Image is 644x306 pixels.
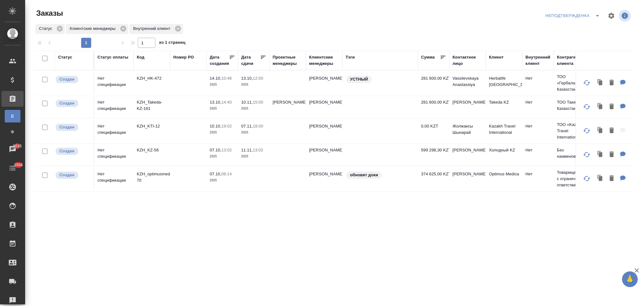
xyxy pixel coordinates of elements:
button: Обновить [579,171,594,186]
p: Без наименования [557,147,587,160]
td: Нет спецификации [94,120,134,142]
div: Внутренний клиент [525,54,551,67]
p: 19:02 [221,124,232,128]
div: Тэги [346,54,355,60]
button: 🙏 [622,271,638,287]
div: Статус [58,54,72,60]
div: Статус оплаты [97,54,128,60]
button: Удалить [606,124,617,137]
p: Создан [59,148,75,154]
p: 10:46 [221,76,232,81]
p: 15:00 [253,100,263,105]
span: Посмотреть информацию [619,10,632,22]
div: Контактное лицо [452,54,483,67]
td: 0,00 KZT [418,120,449,142]
td: [PERSON_NAME] [449,96,486,118]
p: 2025 [241,82,266,88]
span: Заказы [35,8,63,18]
p: 2025 [241,129,266,136]
div: Контрагент клиента [557,54,587,67]
button: Удалить [606,76,617,89]
p: 13.10, [241,76,253,81]
td: 374 625,00 KZT [418,168,449,190]
p: Kazakh Travel International [489,123,519,136]
div: обновят доки [346,171,415,179]
div: Дата создания [210,54,229,67]
td: Нет спецификации [94,72,134,94]
p: KZH_KTI-12 [137,123,167,129]
p: 18:00 [253,124,263,128]
td: Нет спецификации [94,144,134,166]
p: 2025 [210,153,235,160]
p: УСТНЫЙ [350,76,368,82]
button: Клонировать [594,172,606,185]
span: В [8,113,17,119]
p: 13:02 [253,148,263,152]
div: Проектные менеджеры [273,54,303,67]
p: Внутренний клиент [133,25,173,32]
button: Клонировать [594,148,606,161]
p: 2025 [210,105,235,112]
div: Выставляется автоматически при создании заказа [55,99,91,108]
p: 2025 [210,82,235,88]
p: Статус [39,25,54,32]
p: Холодный KZ [489,147,519,153]
div: Выставляется автоматически при создании заказа [55,123,91,132]
p: Создан [59,172,75,178]
div: Дата сдачи [241,54,260,67]
p: 10.10, [210,124,221,128]
p: 08:14 [221,172,232,176]
p: 07.10, [210,172,221,176]
span: Настроить таблицу [604,8,619,23]
a: 9015 [2,141,24,157]
td: 281 600,00 KZT [418,96,449,118]
p: KZH_Takeda-KZ-161 [137,99,167,112]
p: Нет [525,171,551,177]
button: Клонировать [594,100,606,113]
p: Нет [525,75,551,82]
button: Удалить [606,148,617,161]
p: Нет [525,99,551,105]
p: 14:40 [221,100,232,105]
td: [PERSON_NAME] [306,144,342,166]
div: УСТНЫЙ [346,75,415,84]
td: [PERSON_NAME] [449,144,486,166]
p: ТОО Такеда Казахстан [557,99,587,112]
p: KZH_HK-472 [137,75,167,82]
div: Номер PO [173,54,194,60]
span: 1504 [10,162,26,168]
button: Обновить [579,147,594,162]
span: 🙏 [625,273,635,286]
p: 12:00 [253,76,263,81]
p: KZH_KZ-56 [137,147,167,153]
p: обновят доки [350,172,378,178]
button: Обновить [579,123,594,138]
div: Клиентские менеджеры [309,54,339,67]
td: [PERSON_NAME] [306,96,342,118]
p: 10.11, [241,100,253,105]
button: Клонировать [594,76,606,89]
a: Ф [5,126,20,138]
p: 2025 [210,129,235,136]
div: Клиентские менеджеры [66,24,128,34]
td: [PERSON_NAME] [306,72,342,94]
button: Обновить [579,99,594,114]
p: 07.10, [210,148,221,152]
p: 07.11, [241,124,253,128]
p: Создан [59,124,75,130]
button: Обновить [579,75,594,90]
td: 281 600,00 KZT [418,72,449,94]
p: 2025 [241,153,266,160]
p: Takeda KZ [489,99,519,105]
p: Нет [525,147,551,153]
p: Optimus Medica [489,171,519,177]
div: Внутренний клиент [130,24,183,34]
td: Vassilevskaya Anastassiya [449,72,486,94]
td: Нет спецификации [94,168,134,190]
span: из 1 страниц [159,39,186,48]
a: В [5,110,20,122]
p: 13:02 [221,148,232,152]
a: 1504 [2,160,24,176]
td: Жолжаксы Шынарай [449,120,486,142]
p: 13.10, [210,100,221,105]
